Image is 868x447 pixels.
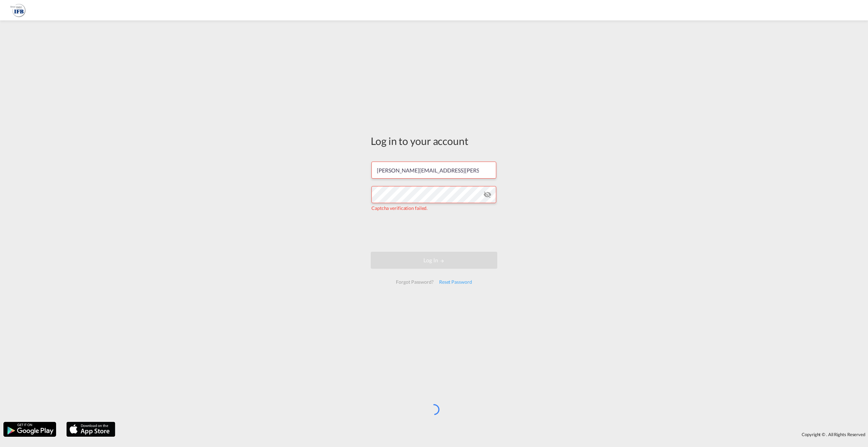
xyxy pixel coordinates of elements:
div: Reset Password [436,276,475,288]
img: b628ab10256c11eeb52753acbc15d091.png [10,3,26,18]
div: Forgot Password? [393,276,436,288]
div: Copyright © . All Rights Reserved [119,429,868,440]
iframe: reCAPTCHA [382,218,486,245]
input: Enter email/phone number [371,162,496,179]
span: Captcha verification failed. [371,205,428,211]
img: google.png [3,421,57,437]
button: LOGIN [371,252,497,269]
md-icon: icon-eye-off [483,191,491,199]
div: Log in to your account [371,134,497,148]
img: apple.png [66,421,116,437]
